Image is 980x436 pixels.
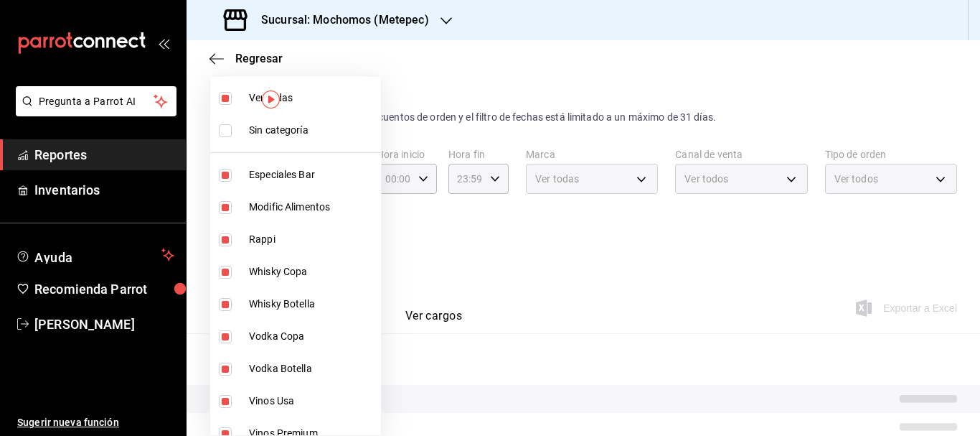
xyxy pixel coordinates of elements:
span: Vodka Copa [249,329,375,344]
span: Ver todas [249,91,375,106]
span: Vinos Usa [249,394,375,409]
span: Sin categoría [249,123,375,138]
span: Whisky Copa [249,264,375,279]
span: Especiales Bar [249,167,375,182]
span: Vodka Botella [249,361,375,376]
span: Whisky Botella [249,297,375,312]
span: Rappi [249,232,375,247]
span: Modific Alimentos [249,200,375,215]
img: Tooltip marker [262,91,280,108]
